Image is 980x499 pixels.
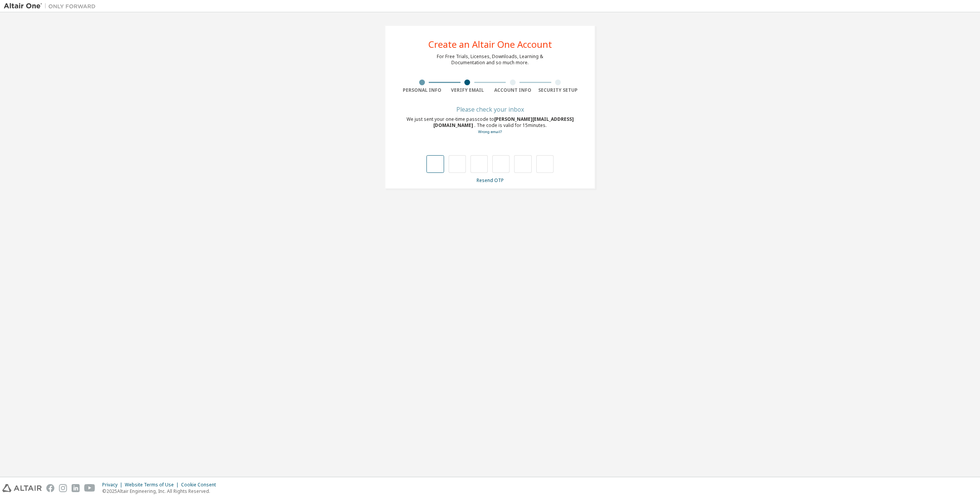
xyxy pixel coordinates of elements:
img: Altair One [4,2,100,10]
img: instagram.svg [59,484,67,492]
div: For Free Trials, Licenses, Downloads, Learning & Documentation and so much more. [437,54,543,66]
div: Create an Altair One Account [428,40,552,49]
p: © 2025 Altair Engineering, Inc. All Rights Reserved. [102,488,220,494]
div: Personal Info [399,87,445,93]
img: youtube.svg [84,484,95,492]
a: Go back to the registration form [478,129,502,134]
a: Resend OTP [477,177,504,184]
div: We just sent your one-time passcode to . The code is valid for 15 minutes. [399,116,581,135]
div: Please check your inbox [399,107,581,112]
div: Website Terms of Use [125,482,181,488]
img: altair_logo.svg [2,484,42,492]
img: facebook.svg [46,484,54,492]
img: linkedin.svg [72,484,80,492]
div: Verify Email [445,87,490,93]
div: Security Setup [536,87,581,93]
span: [PERSON_NAME][EMAIL_ADDRESS][DOMAIN_NAME] [433,116,574,128]
div: Privacy [102,482,125,488]
div: Account Info [490,87,536,93]
div: Cookie Consent [181,482,220,488]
